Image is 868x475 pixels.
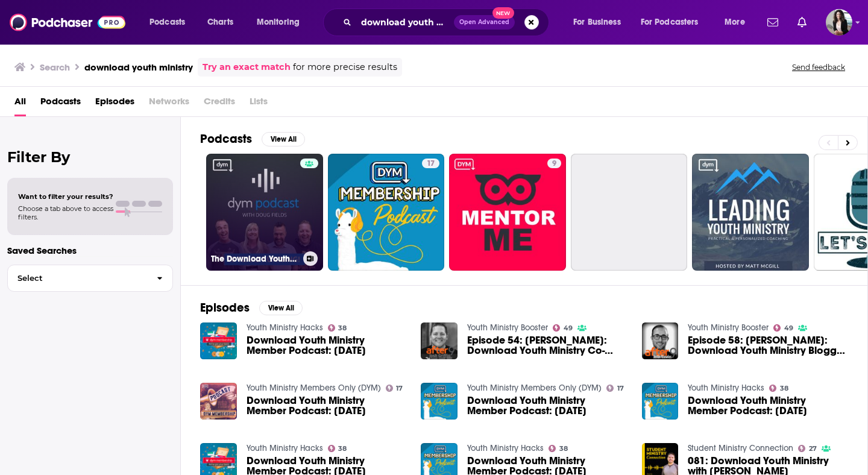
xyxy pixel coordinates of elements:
[641,14,699,31] span: For Podcasters
[642,322,679,359] a: Episode 58: Justin Knowles: Download Youth Ministry Blogger And Editor
[338,446,347,451] span: 38
[793,12,811,33] a: Show notifications dropdown
[547,159,561,168] a: 9
[203,60,291,74] a: Try an exact match
[247,335,407,356] span: Download Youth Ministry Member Podcast: [DATE]
[200,300,303,315] a: EpisodesView All
[18,204,113,221] span: Choose a tab above to access filters.
[773,324,793,332] a: 49
[688,322,769,333] a: Youth Ministry Booster
[826,9,852,36] button: Show profile menu
[8,274,147,282] span: Select
[7,148,173,166] h2: Filter By
[492,7,514,19] span: New
[84,61,193,73] h3: download youth ministry
[559,446,568,451] span: 38
[200,383,237,420] img: Download Youth Ministry Member Podcast: February 2018
[549,445,568,452] a: 38
[262,132,305,146] button: View All
[40,92,81,116] a: Podcasts
[826,9,852,36] span: Logged in as ElizabethCole
[769,385,788,392] a: 38
[467,335,627,356] a: Episode 54: Josh Griffin: Download Youth Ministry Co-Founder
[338,326,347,331] span: 38
[247,322,323,333] a: Youth Ministry Hacks
[553,324,573,332] a: 49
[780,386,788,391] span: 38
[467,383,602,393] a: Youth Ministry Members Only (DYM)
[247,395,407,416] a: Download Youth Ministry Member Podcast: February 2018
[688,335,848,356] span: Episode 58: [PERSON_NAME]: Download Youth Ministry Blogger And Editor
[200,300,250,315] h2: Episodes
[784,326,793,331] span: 49
[396,386,403,391] span: 17
[421,322,458,359] img: Episode 54: Josh Griffin: Download Youth Ministry Co-Founder
[10,11,125,34] img: Podchaser - Follow, Share and Rate Podcasts
[328,154,445,271] a: 17
[565,13,636,32] button: open menu
[200,131,252,146] h2: Podcasts
[788,62,849,72] button: Send feedback
[633,13,716,32] button: open menu
[421,383,458,420] img: Download Youth Ministry Member Podcast: February 2018
[449,154,566,271] a: 9
[427,158,435,170] span: 17
[40,61,70,73] h3: Search
[467,395,627,416] a: Download Youth Ministry Member Podcast: February 2018
[248,13,315,32] button: open menu
[247,383,381,393] a: Youth Ministry Members Only (DYM)
[207,14,233,31] span: Charts
[798,445,817,452] a: 27
[200,131,305,146] a: PodcastsView All
[206,154,323,271] a: The Download Youth Ministry Show (Video)
[688,395,848,416] span: Download Youth Ministry Member Podcast: [DATE]
[467,395,627,416] span: Download Youth Ministry Member Podcast: [DATE]
[422,159,439,168] a: 17
[141,13,201,32] button: open menu
[467,335,627,356] span: Episode 54: [PERSON_NAME]: Download Youth Ministry Co-Founder
[250,92,268,116] span: Lists
[573,14,621,31] span: For Business
[293,60,397,74] span: for more precise results
[688,443,793,453] a: Student Ministry Connection
[149,92,189,116] span: Networks
[716,13,760,32] button: open menu
[826,9,852,36] img: User Profile
[459,19,509,25] span: Open Advanced
[149,14,185,31] span: Podcasts
[688,395,848,416] a: Download Youth Ministry Member Podcast: June 2018
[606,385,624,392] a: 17
[552,158,556,170] span: 9
[259,301,303,315] button: View All
[688,335,848,356] a: Episode 58: Justin Knowles: Download Youth Ministry Blogger And Editor
[642,383,679,420] img: Download Youth Ministry Member Podcast: June 2018
[247,395,407,416] span: Download Youth Ministry Member Podcast: [DATE]
[7,265,173,292] button: Select
[356,13,454,32] input: Search podcasts, credits, & more...
[257,14,300,31] span: Monitoring
[467,322,548,333] a: Youth Ministry Booster
[247,335,407,356] a: Download Youth Ministry Member Podcast: February 2018
[200,13,241,32] a: Charts
[14,92,26,116] a: All
[95,92,134,116] a: Episodes
[564,326,573,331] span: 49
[247,443,323,453] a: Youth Ministry Hacks
[7,245,173,256] p: Saved Searches
[617,386,624,391] span: 17
[725,14,745,31] span: More
[335,8,561,36] div: Search podcasts, credits, & more...
[328,324,347,332] a: 38
[688,383,764,393] a: Youth Ministry Hacks
[204,92,235,116] span: Credits
[763,12,783,33] a: Show notifications dropdown
[200,322,237,359] img: Download Youth Ministry Member Podcast: February 2018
